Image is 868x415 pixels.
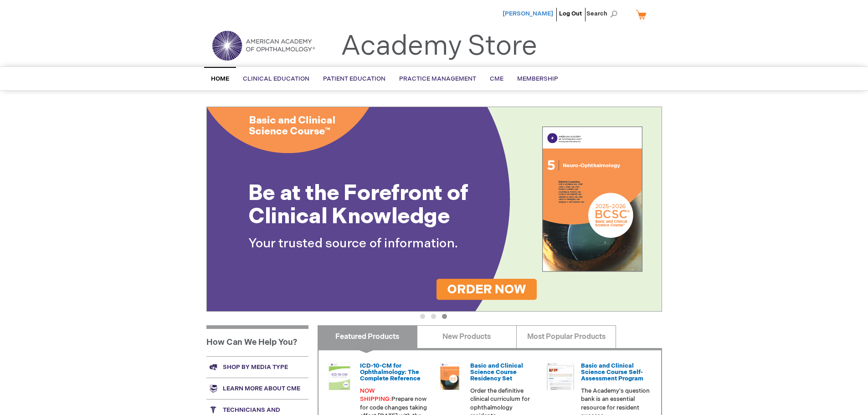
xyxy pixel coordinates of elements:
[206,356,308,378] a: Shop by media type
[211,75,229,82] span: Home
[516,325,616,348] a: Most Popular Products
[206,325,308,356] h1: How Can We Help You?
[490,75,503,82] span: CME
[431,314,436,319] button: 2 of 3
[341,30,537,63] a: Academy Store
[360,362,421,383] a: ICD-10-CM for Ophthalmology: The Complete Reference
[360,387,391,403] font: NOW SHIPPING:
[323,75,385,82] span: Patient Education
[420,314,425,319] button: 1 of 3
[326,363,353,390] img: 0120008u_42.png
[503,10,553,17] a: [PERSON_NAME]
[436,363,463,390] img: 02850963u_47.png
[399,75,476,82] span: Practice Management
[318,325,417,348] a: Featured Products
[243,75,309,82] span: Clinical Education
[581,362,643,383] a: Basic and Clinical Science Course Self-Assessment Program
[586,5,621,23] span: Search
[442,314,447,319] button: 3 of 3
[517,75,558,82] span: Membership
[559,10,582,17] a: Log Out
[470,362,523,383] a: Basic and Clinical Science Course Residency Set
[547,363,574,390] img: bcscself_20.jpg
[206,378,308,399] a: Learn more about CME
[417,325,517,348] a: New Products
